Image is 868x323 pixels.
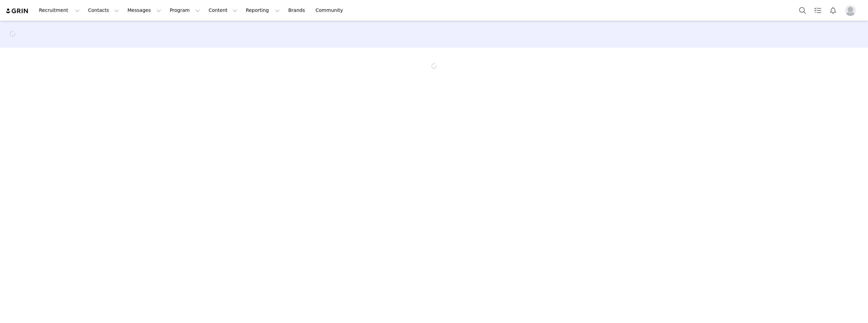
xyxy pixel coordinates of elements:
button: Contacts [84,3,123,18]
button: Reporting [242,3,284,18]
img: placeholder-profile.jpg [845,5,856,16]
button: Notifications [826,3,841,18]
button: Program [165,3,204,18]
button: Messages [123,3,165,18]
button: Profile [841,5,863,16]
a: Community [312,3,350,18]
button: Recruitment [35,3,84,18]
img: grin logo [5,8,29,14]
button: Search [795,3,810,18]
a: Tasks [810,3,825,18]
button: Content [204,3,241,18]
a: Brands [284,3,311,18]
